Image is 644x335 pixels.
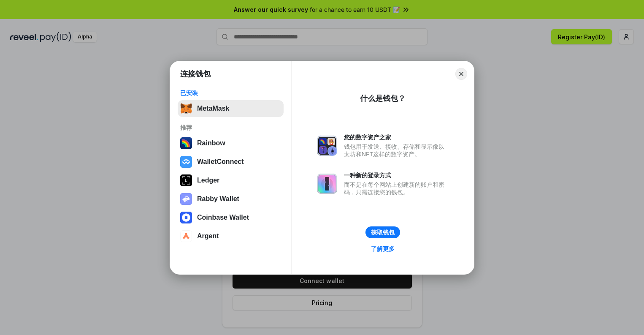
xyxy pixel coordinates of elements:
img: svg+xml,%3Csvg%20xmlns%3D%22http%3A%2F%2Fwww.w3.org%2F2000%2Fsvg%22%20width%3D%2228%22%20height%3... [180,174,192,186]
button: Rainbow [178,135,284,152]
button: Ledger [178,172,284,189]
div: 而不是在每个网站上创建新的账户和密码，只需连接您的钱包。 [344,181,449,196]
div: MetaMask [197,105,229,112]
button: MetaMask [178,100,284,117]
img: svg+xml,%3Csvg%20width%3D%2228%22%20height%3D%2228%22%20viewBox%3D%220%200%2028%2028%22%20fill%3D... [180,156,192,168]
div: Coinbase Wallet [197,214,249,221]
button: WalletConnect [178,153,284,170]
div: Ledger [197,177,219,184]
button: 获取钱包 [365,226,400,238]
div: 推荐 [180,124,281,131]
div: 什么是钱包？ [360,93,406,103]
h1: 连接钱包 [180,69,211,79]
img: svg+xml,%3Csvg%20xmlns%3D%22http%3A%2F%2Fwww.w3.org%2F2000%2Fsvg%22%20fill%3D%22none%22%20viewBox... [180,193,192,205]
img: svg+xml,%3Csvg%20width%3D%2228%22%20height%3D%2228%22%20viewBox%3D%220%200%2028%2028%22%20fill%3D... [180,212,192,223]
div: Rabby Wallet [197,195,239,203]
button: Close [455,68,467,80]
img: svg+xml,%3Csvg%20fill%3D%22none%22%20height%3D%2233%22%20viewBox%3D%220%200%2035%2033%22%20width%... [180,103,192,114]
div: 一种新的登录方式 [344,172,449,179]
div: Argent [197,232,219,240]
div: 了解更多 [371,245,395,253]
button: Coinbase Wallet [178,209,284,226]
div: 您的数字资产之家 [344,133,449,141]
img: svg+xml,%3Csvg%20xmlns%3D%22http%3A%2F%2Fwww.w3.org%2F2000%2Fsvg%22%20fill%3D%22none%22%20viewBox... [317,174,337,194]
img: svg+xml,%3Csvg%20width%3D%2228%22%20height%3D%2228%22%20viewBox%3D%220%200%2028%2028%22%20fill%3D... [180,230,192,242]
a: 了解更多 [366,243,400,254]
button: Argent [178,228,284,245]
button: Rabby Wallet [178,191,284,207]
img: svg+xml,%3Csvg%20xmlns%3D%22http%3A%2F%2Fwww.w3.org%2F2000%2Fsvg%22%20fill%3D%22none%22%20viewBox... [317,136,337,156]
div: 获取钱包 [371,229,395,236]
div: 钱包用于发送、接收、存储和显示像以太坊和NFT这样的数字资产。 [344,143,449,158]
div: Rainbow [197,139,225,147]
div: WalletConnect [197,158,244,166]
div: 已安装 [180,89,281,97]
img: svg+xml,%3Csvg%20width%3D%22120%22%20height%3D%22120%22%20viewBox%3D%220%200%20120%20120%22%20fil... [180,137,192,149]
